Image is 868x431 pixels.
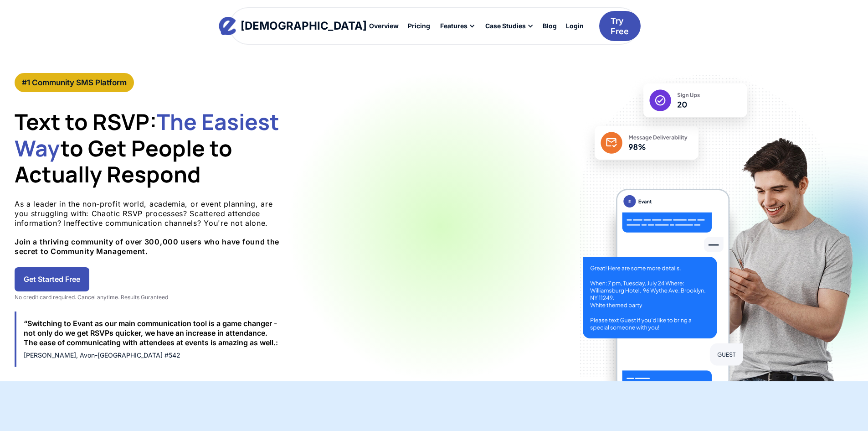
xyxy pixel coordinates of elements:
[22,78,127,88] div: #1 Community SMS Platform
[24,351,281,359] div: [PERSON_NAME], Avon-[GEOGRAPHIC_DATA] #542
[15,109,288,187] h1: Text to RSVP: to Get People to Actually Respond
[561,18,588,34] a: Login
[15,267,89,291] a: Get Started Free
[227,17,358,35] a: home
[611,16,629,37] div: Try Free
[408,23,430,29] div: Pricing
[369,23,399,29] div: Overview
[435,18,480,34] div: Features
[24,319,281,347] div: “Switching to Evant as our main communication tool is a game changer - not only do we get RSVPs q...
[15,294,288,301] div: No credit card required. Cancel anytime. Results Guranteed
[15,199,288,256] p: As a leader in the non-profit world, academia, or event planning, are you struggling with: Chaoti...
[538,18,561,34] a: Blog
[599,11,641,42] a: Try Free
[543,23,557,29] div: Blog
[15,107,279,163] span: The Easiest Way
[566,23,584,29] div: Login
[403,18,435,34] a: Pricing
[480,18,538,34] div: Case Studies
[15,237,279,256] strong: Join a thriving community of over 300,000 users who have found the secret to Community Management.
[241,21,367,31] div: [DEMOGRAPHIC_DATA]
[365,18,403,34] a: Overview
[440,23,467,29] div: Features
[15,73,134,92] a: #1 Community SMS Platform
[485,23,526,29] div: Case Studies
